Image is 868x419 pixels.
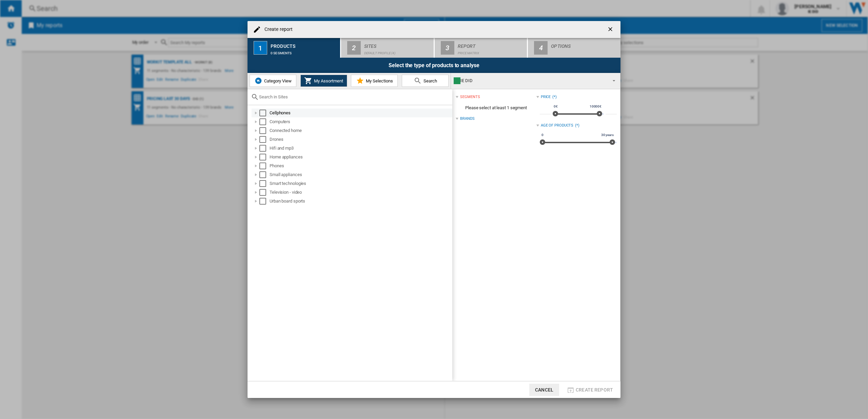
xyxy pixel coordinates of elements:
[435,38,528,58] button: 3 Report Price Matrix
[456,101,536,114] span: Please select at least 1 segment
[259,94,449,99] input: Search in Sites
[364,78,393,83] span: My Selections
[259,118,270,125] md-checkbox: Select
[270,127,451,134] div: Connected home
[460,116,474,121] div: Brands
[270,171,451,178] div: Small appliances
[250,75,296,87] button: Category View
[540,132,545,138] span: 0
[259,136,270,143] md-checkbox: Select
[248,38,341,58] button: 1 Products 0 segments
[534,41,548,55] div: 4
[271,48,337,55] div: 0 segments
[604,23,618,36] button: getI18NText('BUTTONS.CLOSE_DIALOG')
[364,48,431,55] div: Default profile (4)
[259,145,270,152] md-checkbox: Select
[270,163,451,169] div: Phones
[541,94,551,100] div: Price
[270,118,451,125] div: Computers
[271,41,337,48] div: Products
[528,38,620,58] button: 4 Options
[312,78,343,83] span: My Assortment
[259,110,270,116] md-checkbox: Select
[254,77,262,85] img: wiser-icon-blue.png
[460,94,480,100] div: segments
[607,26,615,34] ng-md-icon: getI18NText('BUTTONS.CLOSE_DIALOG')
[261,26,293,33] h4: Create report
[259,189,270,196] md-checkbox: Select
[458,41,525,48] div: Report
[270,136,451,143] div: Drones
[422,78,437,83] span: Search
[270,198,451,205] div: Urban board sports
[300,75,347,87] button: My Assortment
[589,104,603,109] span: 10000€
[454,76,607,85] div: IE DID
[600,132,615,138] span: 30 years
[341,38,434,58] button: 2 Sites Default profile (4)
[259,180,270,187] md-checkbox: Select
[565,384,615,396] button: Create report
[441,41,454,55] div: 3
[259,171,270,178] md-checkbox: Select
[364,41,431,48] div: Sites
[270,110,451,116] div: Cellphones
[576,387,613,393] span: Create report
[262,78,292,83] span: Category View
[529,384,559,396] button: Cancel
[347,41,361,55] div: 2
[402,75,449,87] button: Search
[458,48,525,55] div: Price Matrix
[259,127,270,134] md-checkbox: Select
[270,154,451,160] div: Home appliances
[254,41,267,55] div: 1
[551,41,618,48] div: Options
[259,163,270,169] md-checkbox: Select
[270,180,451,187] div: Smart technologies
[553,104,559,109] span: 0€
[248,58,620,73] div: Select the type of products to analyse
[270,145,451,152] div: Hifi and mp3
[259,154,270,160] md-checkbox: Select
[259,198,270,205] md-checkbox: Select
[541,123,574,128] div: Age of products
[351,75,398,87] button: My Selections
[270,189,451,196] div: Television - video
